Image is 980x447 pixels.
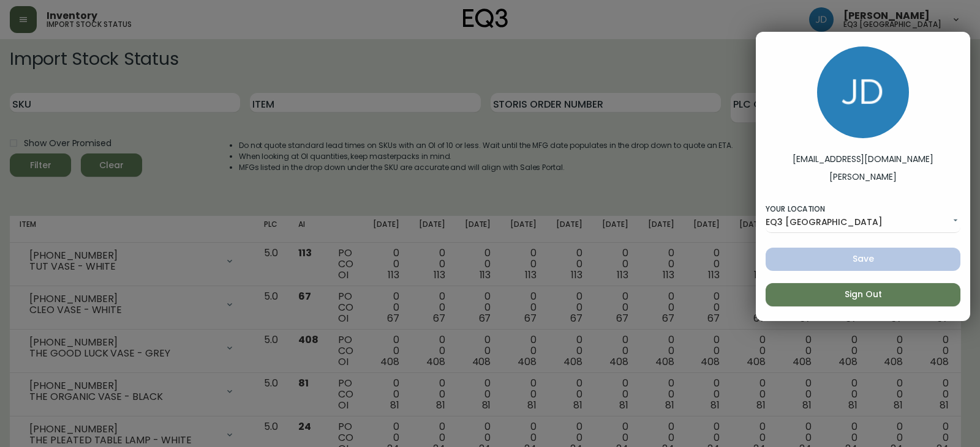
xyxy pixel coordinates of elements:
[766,213,960,233] div: EQ3 [GEOGRAPHIC_DATA]
[775,287,951,302] span: Sign Out
[817,46,909,138] img: 7c567ac048721f22e158fd313f7f0981
[793,153,933,166] label: [EMAIL_ADDRESS][DOMAIN_NAME]
[766,283,960,306] button: Sign Out
[829,171,896,183] label: [PERSON_NAME]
